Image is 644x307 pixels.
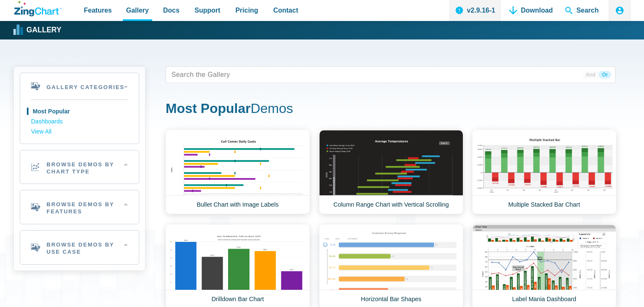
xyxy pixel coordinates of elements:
[31,117,128,127] a: Dashboards
[166,100,615,119] h1: Demos
[26,26,61,34] strong: Gallery
[166,130,310,214] a: Bullet Chart with Image Labels
[472,130,616,214] a: Multiple Stacked Bar Chart
[20,73,139,100] h2: Gallery Categories
[14,24,61,37] a: Gallery
[166,101,251,116] strong: Most Popular
[84,5,112,16] span: Features
[31,127,128,137] a: View All
[195,5,220,16] span: Support
[20,150,139,184] h2: Browse Demos By Chart Type
[273,5,299,16] span: Contact
[599,71,611,79] span: Or
[14,1,62,16] a: ZingChart Logo. Click to return to the homepage
[31,107,128,117] a: Most Popular
[163,5,179,16] span: Docs
[20,190,139,224] h2: Browse Demos By Features
[20,231,139,264] h2: Browse Demos By Use Case
[582,71,599,79] span: And
[126,5,149,16] span: Gallery
[319,130,463,214] a: Column Range Chart with Vertical Scrolling
[235,5,258,16] span: Pricing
